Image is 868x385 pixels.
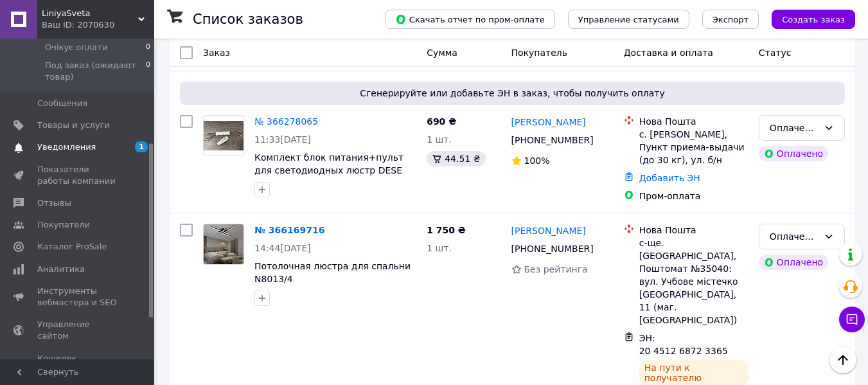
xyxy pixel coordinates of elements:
span: Сумма [427,48,457,58]
span: Скачать отчет по пром-оплате [395,13,545,25]
span: Покупатели [37,219,90,231]
span: Кошелек компании [37,353,119,376]
span: Без рейтинга [524,264,588,274]
h1: Список заказов [193,12,303,27]
span: 690 ₴ [427,116,456,127]
span: 0 [146,60,150,83]
a: Потолочная люстра для спальни N8013/4 [254,261,411,284]
span: 1 шт. [427,243,452,253]
a: Фото товару [203,224,244,265]
span: Управление статусами [578,15,679,24]
img: Фото товару [204,121,244,151]
span: Инструменты вебмастера и SEO [37,285,119,309]
div: Ваш ID: 2070630 [42,19,154,31]
span: Заказ [203,48,230,58]
div: Нова Пошта [639,224,748,237]
button: Чат с покупателем [839,307,865,332]
span: 0 [146,42,150,53]
button: Управление статусами [568,10,689,29]
span: Экспорт [713,15,748,24]
span: Покупатель [511,48,568,58]
span: [PHONE_NUMBER] [511,135,594,145]
span: Под заказ (ожидают товар) [45,60,146,83]
span: [PHONE_NUMBER] [511,244,594,254]
span: Доставка и оплата [624,48,713,58]
span: 1 [135,141,148,152]
div: Оплачено [759,146,828,161]
img: Фото товару [204,224,244,264]
span: Управление сайтом [37,319,119,342]
a: Комплект блок питания+пульт для светодиодных люстр DESE trans dimmer+LED 40-60x4 [254,152,403,188]
div: Нова Пошта [639,115,748,128]
span: 100% [524,156,550,166]
span: Показатели работы компании [37,164,119,187]
span: Аналитика [37,264,85,275]
a: Фото товару [203,115,244,156]
span: 1 750 ₴ [427,225,466,235]
span: 11:33[DATE] [254,134,311,145]
span: ЭН: 20 4512 6872 3365 [639,333,728,356]
span: Статус [759,48,792,58]
div: Оплаченный [770,121,819,135]
button: Создать заказ [772,10,855,29]
span: LiniyaSveta [42,8,138,19]
span: Отзывы [37,197,71,209]
span: Уведомления [37,141,96,153]
div: с. [PERSON_NAME], Пункт приема-выдачи (до 30 кг), ул. б/н [639,128,748,166]
div: Пром-оплата [639,190,748,202]
a: № 366169716 [254,225,324,235]
a: Создать заказ [759,13,855,24]
a: [PERSON_NAME] [511,116,586,129]
span: Сгенерируйте или добавьте ЭН в заказ, чтобы получить оплату [185,87,840,100]
button: Наверх [829,346,856,373]
span: Каталог ProSale [37,241,107,253]
div: с-ще. [GEOGRAPHIC_DATA], Поштомат №35040: вул. Учбове містечко [GEOGRAPHIC_DATA], 11 (маг. [GEOGR... [639,237,748,327]
button: Скачать отчет по пром-оплате [385,10,555,29]
div: Оплаченный [770,229,819,244]
div: Оплачено [759,255,828,270]
a: Добавить ЭН [639,173,700,183]
span: 1 шт. [427,134,452,145]
div: 44.51 ₴ [427,151,485,166]
button: Экспорт [702,10,759,29]
span: Сообщения [37,98,87,109]
span: Товары и услуги [37,120,110,131]
span: Создать заказ [782,15,845,24]
span: 14:44[DATE] [254,243,311,253]
span: Очікує оплати [45,42,107,53]
a: № 366278065 [254,116,318,127]
a: [PERSON_NAME] [511,224,586,237]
